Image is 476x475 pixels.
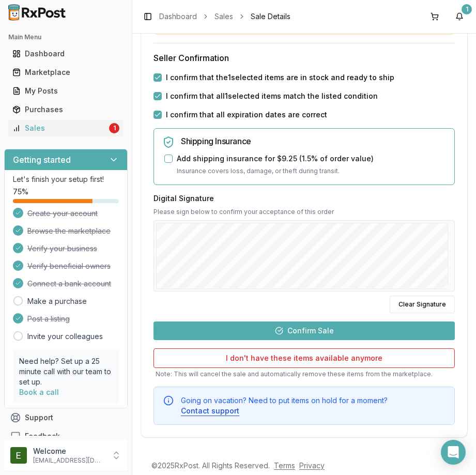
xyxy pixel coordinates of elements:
[177,166,446,176] p: Insurance covers loss, damage, or theft during transit.
[274,461,295,470] a: Terms
[27,331,103,342] a: Invite your colleagues
[181,406,239,416] button: Contact support
[27,279,111,289] span: Connect a bank account
[214,11,233,22] a: Sales
[8,44,124,63] a: Dashboard
[4,45,128,62] button: Dashboard
[166,110,327,120] label: I confirm that all expiration dates are correct
[299,461,325,470] a: Privacy
[159,11,290,22] nav: breadcrumb
[4,83,128,99] button: My Posts
[8,82,124,100] a: My Posts
[153,348,455,368] button: I don't have these items available anymore
[4,408,128,427] button: Support
[166,91,378,101] label: I confirm that all 1 selected items match the listed condition
[13,174,119,185] p: Let's finish your setup first!
[13,154,71,166] h3: Getting started
[27,226,111,236] span: Browse the marketplace
[10,447,27,464] img: User avatar
[153,321,455,340] button: Confirm Sale
[8,119,124,137] a: Sales1
[8,63,124,82] a: Marketplace
[27,314,70,324] span: Post a listing
[462,4,472,14] div: 1
[33,456,105,465] p: [EMAIL_ADDRESS][DOMAIN_NAME]
[177,154,374,164] label: Add shipping insurance for $9.25 ( 1.5 % of order value)
[4,64,128,81] button: Marketplace
[27,208,98,219] span: Create your account
[8,33,124,41] h2: Main Menu
[441,440,466,465] div: Open Intercom Messenger
[27,243,97,254] span: Verify your business
[12,86,119,96] div: My Posts
[390,296,455,313] button: Clear Signature
[12,123,107,133] div: Sales
[181,395,446,416] div: Going on vacation? Need to put items on hold for a moment?
[251,11,290,22] span: Sale Details
[27,261,111,271] span: Verify beneficial owners
[153,208,455,216] p: Please sign below to confirm your acceptance of this order
[451,8,468,25] button: 1
[8,100,124,119] a: Purchases
[25,431,60,441] span: Feedback
[4,4,70,21] img: RxPost Logo
[13,187,28,197] span: 75 %
[159,11,197,22] a: Dashboard
[12,104,119,115] div: Purchases
[19,388,59,396] a: Book a call
[153,52,455,64] h3: Seller Confirmation
[12,49,119,59] div: Dashboard
[153,370,455,378] p: Note: This will cancel the sale and automatically remove these items from the marketplace.
[33,446,105,456] p: Welcome
[166,72,394,83] label: I confirm that the 1 selected items are in stock and ready to ship
[4,427,128,446] button: Feedback
[181,137,446,145] h5: Shipping Insurance
[4,101,128,118] button: Purchases
[19,356,113,387] p: Need help? Set up a 25 minute call with our team to set up.
[4,120,128,136] button: Sales1
[153,193,455,204] h3: Digital Signature
[12,67,119,78] div: Marketplace
[27,296,87,307] a: Make a purchase
[109,123,119,133] div: 1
